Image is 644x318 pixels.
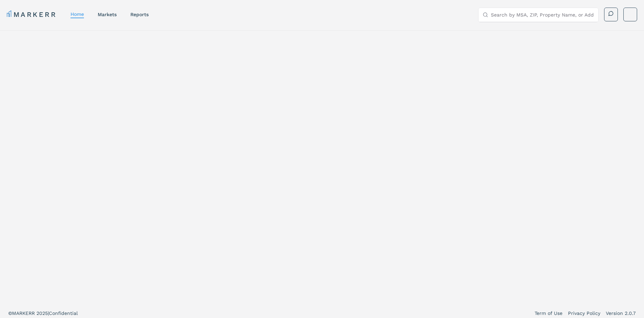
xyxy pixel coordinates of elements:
a: Term of Use [535,310,562,317]
span: 2025 | [36,310,49,316]
a: reports [130,12,149,17]
span: © [8,310,12,316]
a: home [71,11,84,17]
span: Confidential [49,310,78,316]
a: MARKERR [7,10,57,19]
a: markets [98,12,117,17]
span: MARKERR [12,310,36,316]
a: Version 2.0.7 [606,310,636,317]
a: Privacy Policy [568,310,600,317]
input: Search by MSA, ZIP, Property Name, or Address [491,8,594,22]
